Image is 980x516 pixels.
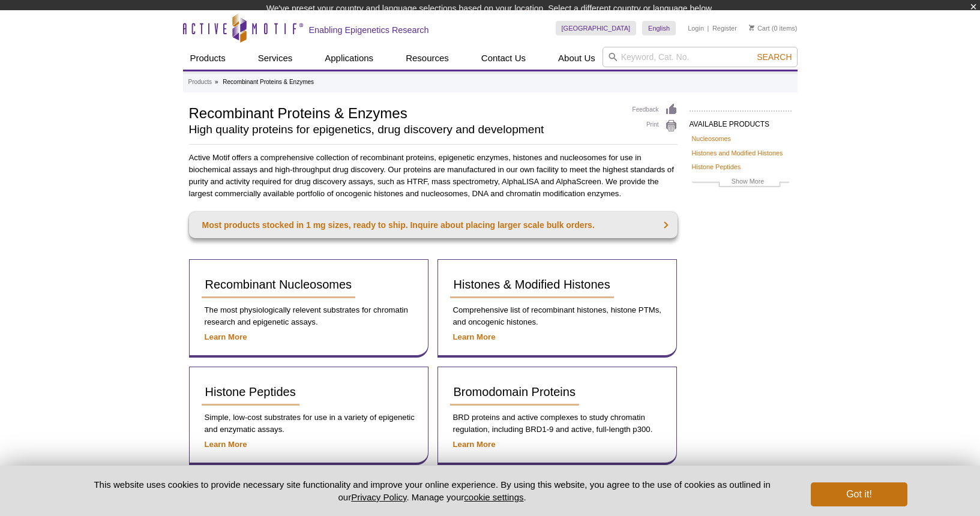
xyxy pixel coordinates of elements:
[223,79,314,85] li: Recombinant Proteins & Enzymes
[474,47,533,70] a: Contact Us
[753,52,795,62] button: Search
[692,148,783,158] a: Histones and Modified Histones
[450,272,614,298] a: Histones & Modified Histones
[73,478,792,503] p: This website uses cookies to provide necessary site functionality and improve your online experie...
[189,103,621,121] h1: Recombinant Proteins & Enzymes
[398,47,456,70] a: Resources
[642,21,676,35] a: English
[205,385,296,398] span: Histone Peptides
[708,21,709,35] li: |
[454,278,610,291] span: Histones & Modified Histones
[692,133,731,144] a: Nucleosomes
[215,79,218,85] li: »
[453,440,496,449] a: Learn More
[692,161,741,172] a: Histone Peptides
[351,492,406,502] a: Privacy Policy
[757,52,792,62] span: Search
[202,272,356,298] a: Recombinant Nucleosomes
[188,77,212,88] a: Products
[189,152,678,200] p: Active Motif offers a comprehensive collection of recombinant proteins, epigenetic enzymes, histo...
[183,47,233,70] a: Products
[251,47,300,70] a: Services
[692,176,789,190] a: Show More
[202,379,299,406] a: Histone Peptides
[690,110,792,132] h2: AVAILABLE PRODUCTS
[205,440,247,449] a: Learn More
[464,492,523,502] button: cookie settings
[811,482,907,506] button: Got it!
[453,332,496,341] a: Learn More
[205,278,352,291] span: Recombinant Nucleosomes
[317,47,380,70] a: Applications
[749,24,770,32] a: Cart
[527,9,559,37] img: Change Here
[749,21,798,35] li: (0 items)
[202,412,416,436] p: Simple, low-cost substrates for use in a variety of epigenetic and enzymatic assays.
[450,304,664,328] p: Comprehensive list of recombinant histones, histone PTMs, and oncogenic histones.
[603,47,798,67] input: Keyword, Cat. No.
[205,332,247,341] a: Learn More
[189,212,678,238] a: Most products stocked in 1 mg sizes, ready to ship. Inquire about placing larger scale bulk orders.
[749,25,754,31] img: Your Cart
[688,24,704,32] a: Login
[712,24,737,32] a: Register
[189,124,621,135] h2: High quality proteins for epigenetics, drug discovery and development
[450,412,664,436] p: BRD proteins and active complexes to study chromatin regulation, including BRD1-9 and active, ful...
[633,103,678,116] a: Feedback
[556,21,637,35] a: [GEOGRAPHIC_DATA]
[551,47,603,70] a: About Us
[202,304,416,328] p: The most physiologically relevent substrates for chromatin research and epigenetic assays.
[633,119,678,133] a: Print
[454,385,576,398] span: Bromodomain Proteins
[450,379,579,406] a: Bromodomain Proteins
[309,25,429,35] h2: Enabling Epigenetics Research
